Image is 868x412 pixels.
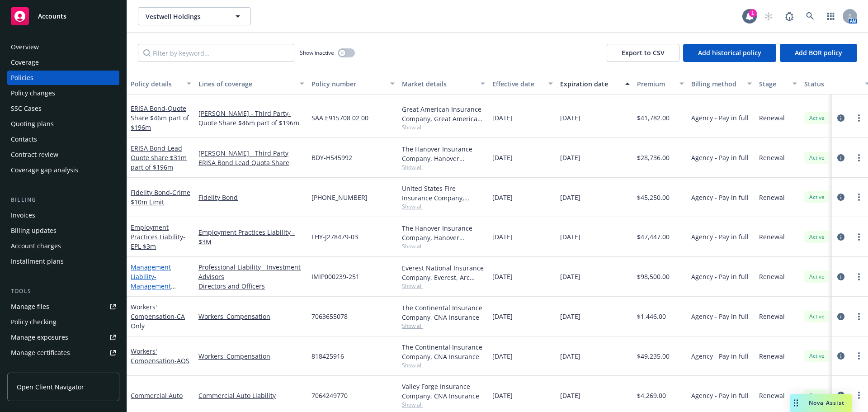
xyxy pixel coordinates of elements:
span: [DATE] [492,272,513,281]
span: Show all [402,203,485,210]
span: Renewal [759,351,785,361]
span: Renewal [759,193,785,202]
div: Billing method [691,79,742,89]
div: Contacts [11,132,37,147]
a: circleInformation [835,311,846,322]
span: [DATE] [492,193,513,202]
span: - AOS [175,356,189,365]
span: [DATE] [560,391,580,400]
a: Billing updates [7,223,119,238]
div: Contract review [11,147,58,162]
a: Management Liability [131,263,171,300]
div: The Continental Insurance Company, CNA Insurance [402,303,485,322]
a: Accounts [7,4,119,29]
div: Coverage [11,55,39,70]
div: Overview [11,40,39,54]
span: [DATE] [492,153,513,162]
div: Account charges [11,239,61,253]
a: [PERSON_NAME] - Third Party ERISA Bond Lead Quota Share [198,148,304,167]
span: Active [808,391,826,399]
span: [DATE] [560,113,580,123]
span: Active [808,233,826,241]
button: Add historical policy [683,44,776,62]
div: Stage [759,79,787,89]
a: more [854,152,864,163]
span: [DATE] [560,272,580,281]
a: Commercial Auto Liability [198,391,304,400]
span: Show all [402,163,485,171]
a: Invoices [7,208,119,223]
span: Agency - Pay in full [691,272,749,281]
button: Nova Assist [790,394,852,412]
a: SSC Cases [7,101,119,116]
span: Show all [402,242,485,250]
div: The Continental Insurance Company, CNA Insurance [402,342,485,361]
span: Renewal [759,232,785,242]
button: Premium [633,73,688,95]
a: Workers' Compensation [131,303,185,330]
span: Active [808,154,826,162]
a: circleInformation [835,390,846,401]
div: Everest National Insurance Company, Everest, Arc Excess & Surplus, LLC [402,263,485,282]
div: United States Fire Insurance Company, [PERSON_NAME] & [PERSON_NAME] ([GEOGRAPHIC_DATA]), Arc Exce... [402,184,485,203]
div: Manage exposures [11,330,68,345]
span: [DATE] [492,391,513,400]
span: [DATE] [560,232,580,242]
span: Show all [402,282,485,290]
a: Directors and Officers [198,281,304,291]
span: [DATE] [492,312,513,321]
span: Vestwell Holdings [146,12,224,21]
a: more [854,192,864,203]
span: Agency - Pay in full [691,391,749,400]
a: Manage exposures [7,330,119,345]
span: 7063655078 [311,312,348,321]
span: [DATE] [560,153,580,162]
button: Stage [755,73,801,95]
button: Billing method [688,73,755,95]
span: Renewal [759,113,785,123]
a: Manage certificates [7,346,119,360]
div: Coverage gap analysis [11,163,78,177]
div: Quoting plans [11,117,54,131]
span: Show all [402,361,485,369]
span: Active [808,313,826,321]
span: Add historical policy [698,48,761,57]
span: $47,447.00 [637,232,670,242]
a: circleInformation [835,350,846,361]
span: $98,500.00 [637,272,670,281]
a: Workers' Compensation [198,312,304,321]
span: Show all [402,401,485,408]
div: Policy details [131,79,181,89]
span: SAA E915708 02 00 [311,113,368,123]
button: Export to CSV [607,44,679,62]
span: Agency - Pay in full [691,312,749,321]
div: Billing [7,195,119,204]
span: Agency - Pay in full [691,232,749,242]
div: Status [804,79,859,89]
span: Renewal [759,272,785,281]
span: - Quote Share $46m part of $196m [131,104,189,132]
a: circleInformation [835,271,846,282]
button: Vestwell Holdings [138,7,251,25]
a: Policy checking [7,315,119,329]
span: Agency - Pay in full [691,153,749,162]
span: Active [808,352,826,360]
span: [DATE] [560,193,580,202]
span: Agency - Pay in full [691,193,749,202]
span: Active [808,193,826,201]
a: circleInformation [835,152,846,163]
span: Open Client Navigator [17,382,84,392]
div: Installment plans [11,254,64,269]
span: Active [808,273,826,281]
input: Filter by keyword... [138,44,294,62]
a: Coverage gap analysis [7,163,119,177]
span: - Lead Quote share $31m part of $196m [131,144,187,171]
button: Expiration date [557,73,633,95]
div: Manage claims [11,361,57,375]
div: Billing updates [11,223,57,238]
a: Start snowing [759,7,778,25]
a: more [854,390,864,401]
span: BDY-H545992 [311,153,352,162]
a: Overview [7,40,119,54]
